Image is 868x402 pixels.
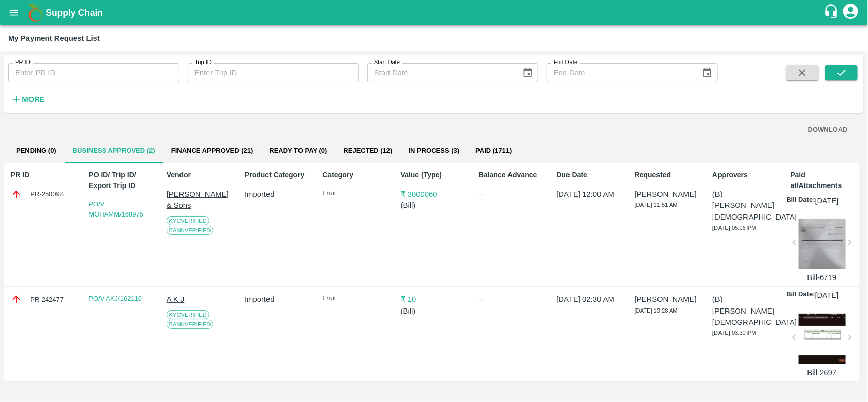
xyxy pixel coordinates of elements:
p: [DATE] 02:30 AM [557,294,623,305]
input: End Date [547,63,694,82]
p: [DATE] [815,195,839,206]
span: KYC Verified [167,216,209,225]
p: Product Category [245,170,311,180]
input: Enter Trip ID [188,63,359,82]
button: Choose date [518,63,537,82]
button: Paid (1711) [467,139,520,163]
p: Due Date [557,170,623,180]
div: customer-support [824,4,842,22]
p: Category [322,170,389,180]
span: KYC Verified [167,310,209,319]
p: Bill-6719 [799,272,846,283]
p: ₹ 10 [401,294,467,305]
p: ( Bill ) [401,305,467,317]
input: Start Date [367,63,514,82]
button: Business Approved (2) [65,139,163,163]
p: [DATE] 12:00 AM [557,189,623,200]
span: [DATE] 10:28 AM [635,307,678,314]
p: ₹ 3000060 [401,189,467,200]
label: End Date [554,58,577,67]
p: Approvers [712,170,779,180]
button: Ready To Pay (0) [261,139,335,163]
label: Trip ID [195,58,212,67]
p: Bill-2697 [799,367,846,378]
p: Imported [245,294,311,305]
a: Supply Chain [46,6,824,20]
p: PO ID/ Trip ID/ Export Trip ID [88,170,155,191]
p: Paid at/Attachments [791,170,857,191]
p: (B) [PERSON_NAME][DEMOGRAPHIC_DATA] [712,189,779,223]
div: -- [478,294,545,304]
p: Balance Advance [478,170,545,180]
p: Imported [245,189,311,200]
span: [DATE] 05:06 PM [712,225,756,231]
b: Supply Chain [46,8,103,18]
p: [PERSON_NAME] [635,189,701,200]
p: Value (Type) [401,170,467,180]
p: A K J [167,294,233,305]
p: Bill Date: [787,195,815,206]
a: PO/V MOHAMM/168975 [88,200,143,218]
p: (B) [PERSON_NAME][DEMOGRAPHIC_DATA] [712,294,779,328]
span: [DATE] 03:30 PM [712,330,756,336]
button: More [8,90,47,108]
label: PR ID [15,58,31,67]
button: Finance Approved (21) [163,139,261,163]
p: PR ID [11,170,77,180]
span: [DATE] 11:51 AM [635,202,678,208]
span: Bank Verified [167,320,214,329]
p: Requested [635,170,701,180]
button: DOWNLOAD [804,121,852,139]
button: open drawer [2,1,25,24]
div: account of current user [842,2,860,23]
span: Bank Verified [167,226,214,235]
p: Fruit [322,189,389,198]
img: logo [25,3,46,23]
p: [PERSON_NAME] [635,294,701,305]
button: Choose date [698,63,717,82]
div: PR-242477 [11,294,77,305]
p: Bill Date: [787,290,815,301]
p: [DATE] [815,290,839,301]
input: Enter PR ID [8,63,179,82]
div: PR-250098 [11,189,77,200]
strong: More [22,95,45,103]
div: My Payment Request List [8,32,100,45]
button: In Process (3) [401,139,468,163]
label: Start Date [374,58,400,67]
p: [PERSON_NAME] & Sons [167,189,233,211]
button: Pending (0) [8,139,65,163]
a: PO/V AKJ/162116 [88,295,142,302]
p: ( Bill ) [401,200,467,211]
div: -- [478,189,545,199]
button: Rejected (12) [336,139,401,163]
p: Vendor [167,170,233,180]
p: Fruit [322,294,389,303]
